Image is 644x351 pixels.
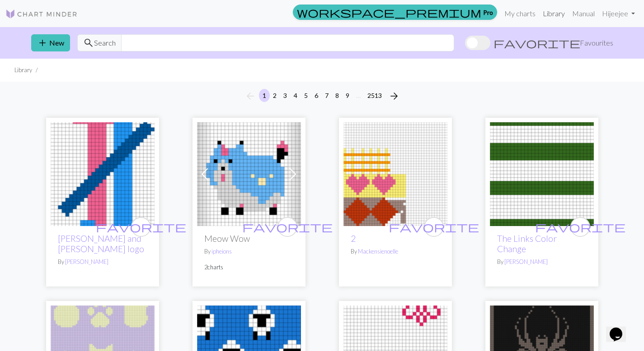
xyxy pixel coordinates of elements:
[293,5,497,20] a: Pro
[58,233,144,254] a: [PERSON_NAME] and [PERSON_NAME] logo
[197,122,301,226] img: Meow Wow
[389,90,400,102] span: arrow_forward
[343,122,447,226] img: 2
[242,220,333,234] span: favorite
[51,122,155,226] img: Jack and Jill logo
[83,37,94,49] span: search
[424,217,444,237] button: favourite
[96,220,186,234] span: favorite
[358,248,398,255] a: Mackensienoelle
[504,258,548,265] a: [PERSON_NAME]
[364,89,385,102] button: 2513
[96,218,186,236] i: favourite
[277,217,297,237] button: favourite
[351,233,356,244] a: 2
[497,258,587,266] p: By
[297,6,481,18] span: workspace_premium
[606,315,635,342] iframe: chat widget
[204,263,294,272] p: 2 charts
[14,66,32,74] li: Library
[212,248,232,255] a: ipheions
[51,169,155,177] a: Jack and Jill logo
[490,169,594,177] a: The Links Color Change
[131,217,151,237] button: favourite
[535,220,625,234] span: favorite
[342,89,353,102] button: 9
[332,89,343,102] button: 8
[494,37,580,49] span: favorite
[569,5,598,23] a: Manual
[389,218,479,236] i: favourite
[5,9,78,19] img: Logo
[570,217,590,237] button: favourite
[535,218,625,236] i: favourite
[321,89,332,102] button: 7
[259,89,270,102] button: 1
[311,89,322,102] button: 6
[58,258,147,266] p: By
[204,247,294,256] p: By
[580,37,613,48] span: Favourites
[301,89,311,102] button: 5
[269,89,280,102] button: 2
[241,89,403,103] nav: Page navigation
[389,220,479,234] span: favorite
[539,5,569,23] a: Library
[94,37,116,48] span: Search
[31,34,70,51] button: New
[385,89,403,103] button: Next
[501,5,539,23] a: My charts
[351,247,440,256] p: By
[389,91,400,102] i: Next
[197,169,301,177] a: Meow Wow
[280,89,291,102] button: 3
[290,89,301,102] button: 4
[490,122,594,226] img: The Links Color Change
[65,258,108,265] a: [PERSON_NAME]
[204,233,294,244] h2: Meow Wow
[37,37,48,49] span: add
[465,34,613,51] label: Show favourites
[497,233,557,254] a: The Links Color Change
[242,218,333,236] i: favourite
[343,169,447,177] a: 2
[598,5,639,23] a: Hijeejee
